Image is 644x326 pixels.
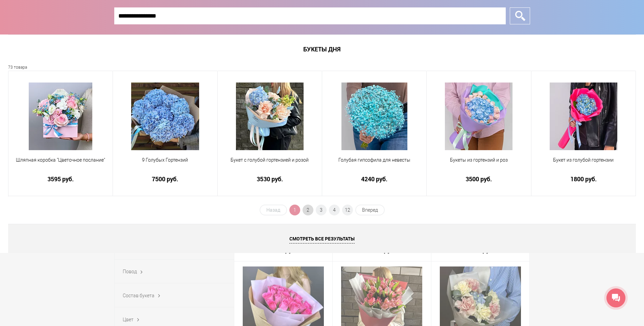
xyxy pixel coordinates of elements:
span: Букеты из гортензий и роз [431,157,526,164]
a: 4240 руб. [327,176,422,183]
span: Букет из голубой гортензии [536,157,631,164]
a: 3 [316,205,327,215]
a: 1800 руб. [536,176,631,183]
small: 73 товара [8,65,27,70]
a: Букеты из гортензий и роз [431,157,526,171]
img: Букеты из гортензий и роз [445,83,512,150]
a: 12 [342,205,353,215]
a: 9 Голубых Гортензий [117,157,213,171]
span: Смотреть все результаты [289,235,355,243]
img: Букет из голубой гортензии [550,83,617,150]
a: Букет с голубой гортензией и розой [222,157,317,171]
a: Вперед [355,205,385,215]
a: 3595 руб. [13,176,108,183]
span: Шляпная коробка "Цветочное послание" [13,157,108,164]
a: Голубая гипсофила для невесты [327,157,422,171]
h1: Букеты дня [8,34,636,64]
span: 9 Голубых Гортензий [117,157,213,164]
span: Голубая гипсофила для невесты [327,157,422,164]
span: Букет с голубой гортензией и розой [222,157,317,164]
a: Шляпная коробка "Цветочное послание" [13,157,108,171]
img: Букет с голубой гортензией и розой [236,83,304,150]
span: 1 [289,205,300,215]
img: 9 Голубых Гортензий [131,83,199,150]
span: Назад [260,205,287,215]
a: 2 [303,205,313,215]
img: Шляпная коробка "Цветочное послание" [29,83,92,150]
a: Букет из голубой гортензии [536,157,631,171]
a: Смотреть все результаты [8,224,636,253]
a: 3500 руб. [431,176,526,183]
a: 4 [329,205,340,215]
a: 7500 руб. [117,176,213,183]
a: 3530 руб. [222,176,317,183]
img: Голубая гипсофила для невесты [341,83,407,150]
